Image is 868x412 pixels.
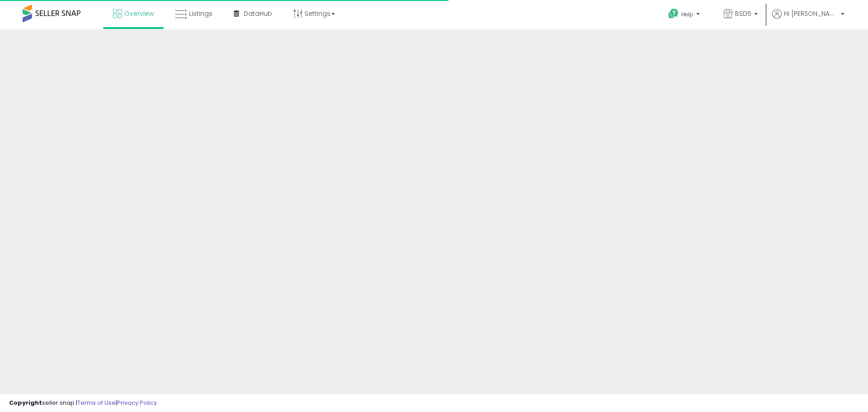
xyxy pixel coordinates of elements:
span: Listings [189,9,212,18]
strong: Copyright [9,398,42,407]
i: Get Help [668,8,679,19]
span: BSD5 [735,9,751,18]
a: Hi [PERSON_NAME] [772,9,844,29]
span: Help [681,10,693,18]
a: Privacy Policy [117,398,157,407]
span: Overview [124,9,154,18]
a: Help [661,1,709,29]
a: Terms of Use [77,398,116,407]
div: seller snap | | [9,399,157,407]
span: DataHub [244,9,272,18]
span: Hi [PERSON_NAME] [784,9,838,18]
